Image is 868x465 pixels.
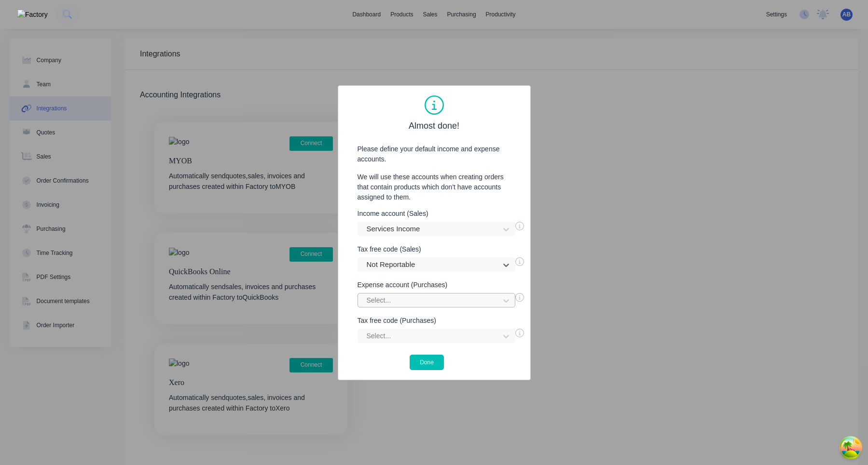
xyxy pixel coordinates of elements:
[358,246,524,252] div: Tax free code (Sales)
[409,120,459,133] span: Almost done!
[410,355,444,370] button: Done
[348,172,521,202] p: We will use these accounts when creating orders that contain products which don't have accounts a...
[358,281,524,288] div: Expense account (Purchases)
[841,438,860,457] button: Open Tanstack query devtools
[17,10,48,20] img: Factory
[358,317,524,324] div: Tax free code (Purchases)
[348,144,521,164] p: Please define your default income and expense accounts.
[358,210,524,217] div: Income account (Sales)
